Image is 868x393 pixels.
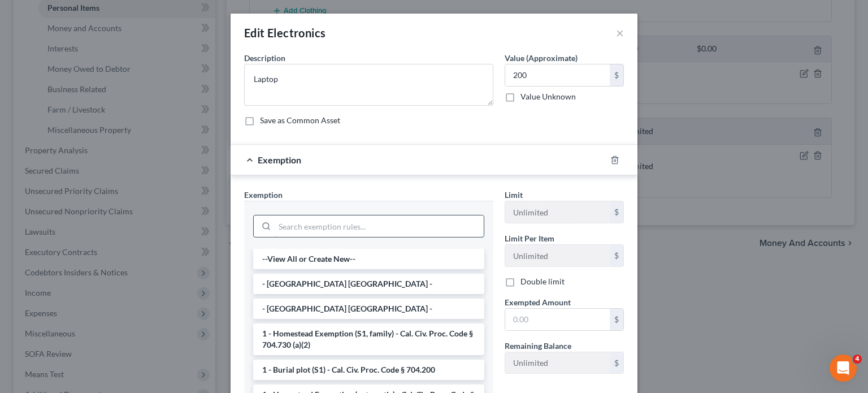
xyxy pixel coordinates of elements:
[505,352,610,374] input: --
[520,276,565,287] label: Double limit
[520,91,576,102] label: Value Unknown
[610,201,623,223] div: $
[275,215,484,237] input: Search exemption rules...
[505,309,610,330] input: 0.00
[505,52,578,64] label: Value (Approximate)
[610,245,623,266] div: $
[253,299,484,319] li: - [GEOGRAPHIC_DATA] [GEOGRAPHIC_DATA] -
[253,274,484,294] li: - [GEOGRAPHIC_DATA] [GEOGRAPHIC_DATA] -
[253,323,484,355] li: 1 - Homestead Exemption (S1, family) - Cal. Civ. Proc. Code § 704.730 (a)(2)
[616,26,624,40] button: ×
[830,355,857,382] iframe: Intercom live chat
[505,232,554,244] label: Limit Per Item
[253,360,484,380] li: 1 - Burial plot (S1) - Cal. Civ. Proc. Code § 704.200
[505,190,523,200] span: Limit
[244,25,325,41] div: Edit Electronics
[505,64,610,86] input: 0.00
[505,340,571,352] label: Remaining Balance
[260,115,340,126] label: Save as Common Asset
[610,352,623,374] div: $
[610,64,623,86] div: $
[853,355,862,364] span: 4
[258,154,301,165] span: Exemption
[253,249,484,269] li: --View All or Create New--
[505,297,571,307] span: Exempted Amount
[610,309,623,330] div: $
[505,201,610,223] input: --
[505,245,610,266] input: --
[244,190,283,200] span: Exemption
[244,53,285,63] span: Description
